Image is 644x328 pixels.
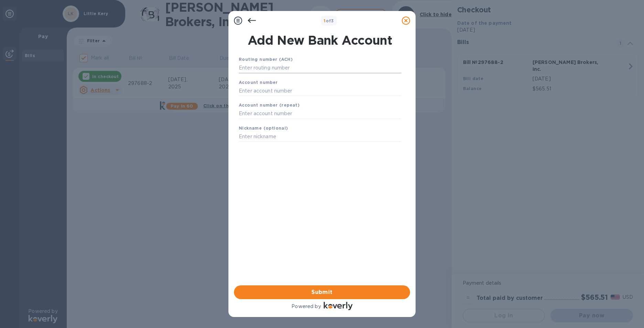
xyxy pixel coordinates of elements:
button: Submit [234,285,410,299]
input: Enter routing number [239,63,401,73]
b: Account number [239,80,278,85]
b: Routing number (ACH) [239,57,293,62]
b: Account number (repeat) [239,102,300,108]
img: Logo [324,302,353,310]
input: Enter account number [239,109,401,119]
b: Nickname (optional) [239,125,288,131]
span: 1 [324,18,325,23]
p: Powered by [291,303,321,310]
span: Submit [239,288,405,296]
h1: Add New Bank Account [235,33,405,47]
input: Enter account number [239,86,401,96]
b: of 3 [324,18,334,23]
input: Enter nickname [239,132,401,142]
